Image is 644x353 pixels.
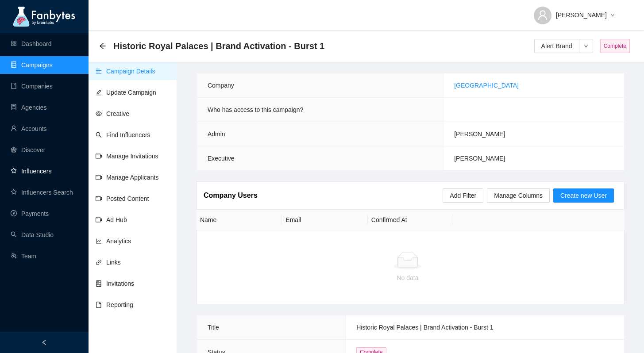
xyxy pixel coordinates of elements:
span: Manage Columns [494,191,543,200]
div: No data [204,273,611,283]
span: Alert Brand [541,41,572,51]
span: user [537,10,548,20]
a: line-chartAnalytics [96,238,131,245]
a: editUpdate Campaign [96,89,156,96]
span: Create new User [560,191,607,200]
button: [PERSON_NAME]down [527,4,622,19]
a: radar-chartDiscover [11,146,45,153]
th: Confirmed At [368,210,453,230]
a: appstoreDashboard [11,40,52,47]
a: align-leftCampaign Details [96,68,155,75]
span: down [579,44,593,48]
span: Who has access to this campaign? [208,106,303,113]
a: searchData Studio [11,231,54,238]
article: Company Users [204,190,258,201]
span: Admin [208,130,225,138]
a: fileReporting [96,301,133,308]
a: containerAgencies [11,104,47,111]
span: arrow-left [99,42,106,50]
span: [PERSON_NAME] [454,155,505,162]
span: Add Filter [450,191,476,200]
th: Name [197,210,282,230]
span: left [41,339,47,345]
span: Company [208,82,234,89]
span: Complete [600,39,630,53]
a: hddInvitations [96,280,134,287]
div: Back [99,42,106,50]
span: Title [208,324,219,331]
a: starInfluencers [11,168,51,175]
a: [GEOGRAPHIC_DATA] [454,82,519,89]
a: databaseCampaigns [11,61,53,69]
button: down [579,39,593,53]
button: Manage Columns [487,188,550,203]
span: [PERSON_NAME] [556,10,607,20]
a: linkLinks [96,259,121,266]
a: bookCompanies [11,83,53,90]
a: usergroup-addTeam [11,253,36,260]
button: Create new User [553,188,614,203]
a: pay-circlePayments [11,210,49,217]
button: Add Filter [443,188,483,203]
a: video-cameraManage Applicants [96,174,158,181]
a: starInfluencers Search [11,189,73,196]
a: video-cameraPosted Content [96,195,149,202]
a: eyeCreative [96,110,129,117]
span: Historic Royal Palaces | Brand Activation - Burst 1 [356,324,493,331]
button: Alert Brand [534,39,579,53]
a: video-cameraManage Invitations [96,153,158,160]
a: userAccounts [11,125,47,132]
span: down [610,13,615,18]
span: Historic Royal Palaces | Brand Activation - Burst 1 [113,39,324,53]
th: Email [282,210,367,230]
a: searchFind Influencers [96,131,150,138]
span: Executive [208,155,235,162]
a: video-cameraAd Hub [96,216,127,223]
span: [PERSON_NAME] [454,130,505,138]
